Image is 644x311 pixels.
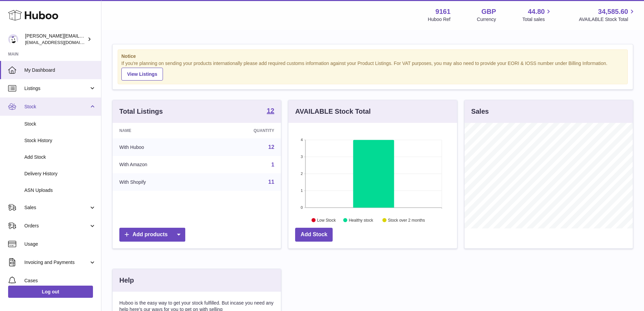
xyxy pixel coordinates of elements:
div: Currency [477,16,496,23]
span: 34,585.60 [598,7,628,16]
a: Log out [8,286,93,298]
strong: 9161 [435,7,451,16]
th: Name [113,123,205,138]
span: Orders [24,223,89,229]
text: 0 [301,205,303,209]
span: Cases [24,277,96,284]
text: Stock over 2 months [388,218,425,222]
span: Usage [24,241,96,247]
span: Total sales [522,16,552,23]
span: ASN Uploads [24,187,96,194]
span: Sales [24,204,89,211]
text: 1 [301,188,303,193]
a: Add Stock [295,228,333,242]
text: Low Stock [317,218,336,222]
span: My Dashboard [24,67,96,73]
span: Stock [24,104,89,110]
span: Add Stock [24,154,96,160]
div: [PERSON_NAME][EMAIL_ADDRESS][DOMAIN_NAME] [25,33,86,46]
div: Huboo Ref [428,16,451,23]
h3: Help [119,276,134,285]
a: View Listings [121,68,163,81]
a: 44.80 Total sales [522,7,552,23]
td: With Amazon [113,156,205,174]
td: With Huboo [113,138,205,156]
span: AVAILABLE Stock Total [579,16,636,23]
span: Delivery History [24,171,96,177]
td: With Shopify [113,173,205,191]
span: [EMAIL_ADDRESS][DOMAIN_NAME] [25,40,99,45]
text: 4 [301,138,303,142]
div: If you're planning on sending your products internationally please add required customs informati... [121,60,624,81]
a: Add products [119,228,185,242]
th: Quantity [205,123,281,138]
a: 12 [267,107,274,115]
span: Stock History [24,137,96,144]
strong: Notice [121,53,624,60]
img: amyesmith31@gmail.com [8,34,18,44]
a: 1 [271,162,274,168]
strong: GBP [481,7,496,16]
text: Healthy stock [349,218,374,222]
span: Invoicing and Payments [24,259,89,266]
text: 3 [301,155,303,159]
span: Stock [24,121,96,127]
span: Listings [24,85,89,92]
h3: AVAILABLE Stock Total [295,107,371,116]
a: 11 [268,179,275,185]
a: 12 [268,144,275,150]
h3: Total Listings [119,107,163,116]
h3: Sales [471,107,489,116]
strong: 12 [267,107,274,114]
span: 44.80 [528,7,545,16]
a: 34,585.60 AVAILABLE Stock Total [579,7,636,23]
text: 2 [301,172,303,176]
